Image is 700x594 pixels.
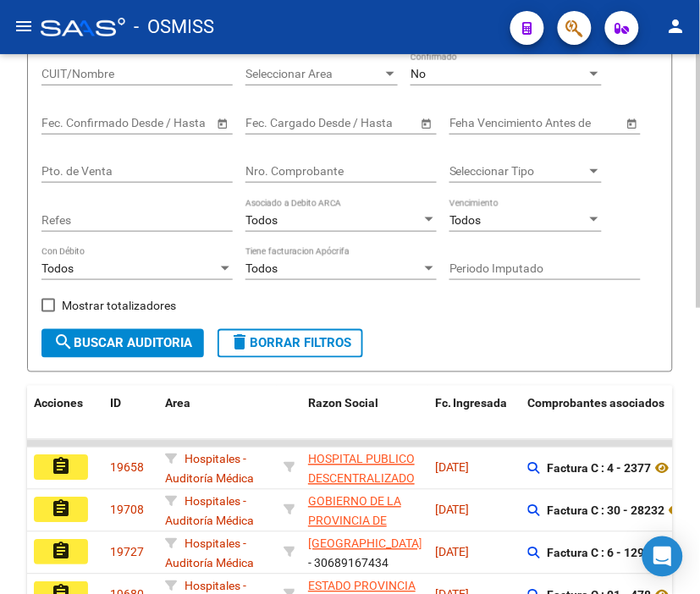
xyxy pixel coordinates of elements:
span: 19708 [110,503,144,517]
span: 19727 [110,546,144,559]
mat-icon: assignment [51,457,71,477]
span: Todos [41,261,74,275]
strong: Factura C : 4 - 2377 [548,462,652,476]
span: Todos [245,213,278,227]
span: 19658 [110,461,144,475]
span: Borrar Filtros [229,336,351,351]
span: Mostrar totalizadores [62,295,176,316]
div: - 30689167434 [308,535,422,570]
button: Buscar Auditoria [41,329,204,358]
div: Open Intercom Messenger [642,536,683,577]
span: Seleccionar Area [245,67,383,81]
span: Hospitales - Auditoría Médica [165,495,254,528]
span: Buscar Auditoria [53,336,192,351]
mat-icon: menu [14,16,34,36]
span: No [411,67,426,80]
span: Razon Social [308,397,378,410]
datatable-header-cell: Acciones [27,386,103,460]
span: HOSPITAL PUBLICO DESCENTRALIZADO [PERSON_NAME] [308,453,415,505]
span: Todos [449,213,482,227]
span: Comprobantes asociados [528,397,665,410]
mat-icon: assignment [51,499,71,520]
span: Area [165,397,190,410]
span: Seleccionar Tipo [449,164,587,179]
button: Open calendar [623,114,641,132]
mat-icon: delete [229,333,250,353]
input: Start date [245,116,298,130]
div: - 30999015162 [308,492,422,528]
mat-icon: search [53,333,74,353]
datatable-header-cell: Area [158,386,277,460]
div: - 30709492353 [308,450,422,486]
strong: Factura C : 30 - 28232 [548,504,665,518]
datatable-header-cell: ID [103,386,158,460]
datatable-header-cell: Razon Social [301,386,428,460]
datatable-header-cell: Fc. Ingresada [428,386,521,460]
button: Open calendar [213,114,231,132]
strong: Factura C : 6 - 1291 [548,547,652,560]
input: End date [108,116,191,130]
span: Acciones [34,397,83,410]
span: Hospitales - Auditoría Médica [165,537,254,570]
span: [DATE] [435,546,470,559]
mat-icon: assignment [51,542,71,562]
span: ID [110,397,121,410]
input: Start date [41,116,94,130]
span: Fc. Ingresada [435,397,508,410]
span: Hospitales - Auditoría Médica [165,453,254,486]
span: - OSMISS [134,8,214,46]
mat-icon: person [666,16,686,36]
span: [DATE] [435,461,470,475]
span: [GEOGRAPHIC_DATA] [308,537,422,551]
button: Open calendar [417,114,435,132]
span: Todos [245,261,278,275]
input: End date [312,116,395,130]
button: Borrar Filtros [218,329,363,358]
span: [DATE] [435,503,470,517]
